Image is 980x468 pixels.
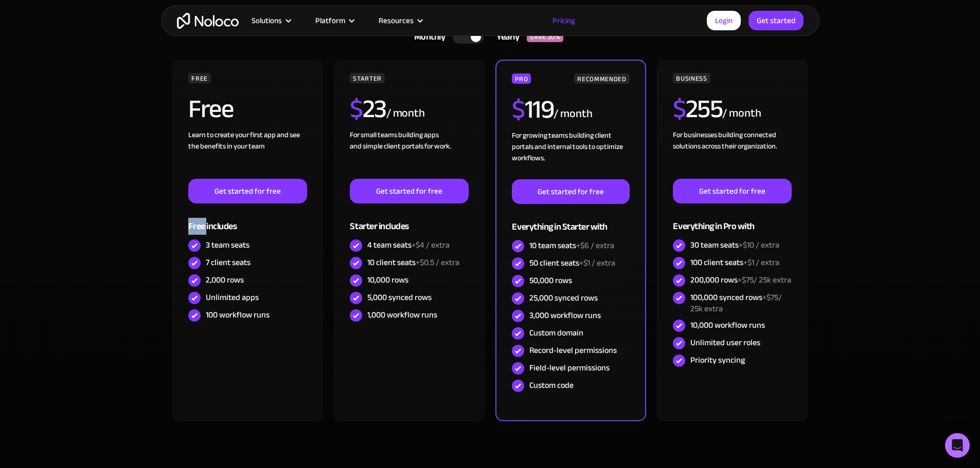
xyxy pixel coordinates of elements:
[690,257,779,268] div: 100 client seats
[366,14,434,27] div: Resources
[722,105,761,122] div: / month
[673,129,791,179] div: For businesses building connected solutions across their organization. ‍
[206,292,259,303] div: Unlimited apps
[350,129,468,179] div: For small teams building apps and simple client portals for work. ‍
[206,309,270,321] div: 100 workflow runs
[386,105,425,122] div: / month
[188,73,211,83] div: FREE
[690,292,791,314] div: 100,000 synced rows
[512,73,531,84] div: PRO
[739,237,779,253] span: +$10 / extra
[690,239,779,251] div: 30 team seats
[673,73,710,83] div: BUSINESS
[350,85,363,133] span: $
[690,337,760,348] div: Unlimited user roles
[690,354,745,366] div: Priority syncing
[512,97,554,122] h2: 119
[529,310,601,321] div: 3,000 workflow runs
[529,362,610,373] div: Field-level permissions
[707,11,741,30] a: Login
[576,238,614,253] span: +$6 / extra
[315,14,345,27] div: Platform
[738,272,791,288] span: +$75/ 25k extra
[177,13,239,29] a: home
[574,73,629,84] div: RECOMMENDED
[529,292,598,304] div: 25,000 synced rows
[690,274,791,286] div: 200,000 rows
[527,32,563,42] div: SAVE 20%
[579,255,615,271] span: +$1 / extra
[529,240,614,251] div: 10 team seats
[252,14,282,27] div: Solutions
[206,274,244,286] div: 2,000 rows
[367,239,450,251] div: 4 team seats
[690,320,765,331] div: 10,000 workflow runs
[206,239,250,251] div: 3 team seats
[512,179,629,204] a: Get started for free
[188,203,307,237] div: Free includes
[540,14,588,27] a: Pricing
[188,96,233,122] h2: Free
[749,11,804,30] a: Get started
[350,73,384,83] div: STARTER
[412,237,450,253] span: +$4 / extra
[188,179,307,203] a: Get started for free
[367,257,459,268] div: 10 client seats
[554,106,592,122] div: / month
[350,179,468,203] a: Get started for free
[512,85,525,134] span: $
[690,290,782,316] span: +$75/ 25k extra
[529,257,615,269] div: 50 client seats
[673,85,686,133] span: $
[673,96,722,122] h2: 255
[529,380,574,391] div: Custom code
[367,292,432,303] div: 5,000 synced rows
[350,203,468,237] div: Starter includes
[379,14,414,27] div: Resources
[529,345,617,356] div: Record-level permissions
[529,275,572,286] div: 50,000 rows
[416,255,459,270] span: +$0.5 / extra
[350,96,386,122] h2: 23
[484,29,527,45] div: Yearly
[945,433,970,458] div: Open Intercom Messenger
[743,255,779,270] span: +$1 / extra
[239,14,302,27] div: Solutions
[512,130,629,179] div: For growing teams building client portals and internal tools to optimize workflows.
[367,274,408,286] div: 10,000 rows
[673,203,791,237] div: Everything in Pro with
[367,309,437,321] div: 1,000 workflow runs
[673,179,791,203] a: Get started for free
[529,327,583,339] div: Custom domain
[302,14,366,27] div: Platform
[401,29,453,45] div: Monthly
[206,257,251,268] div: 7 client seats
[188,129,307,179] div: Learn to create your first app and see the benefits in your team ‍
[512,204,629,237] div: Everything in Starter with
